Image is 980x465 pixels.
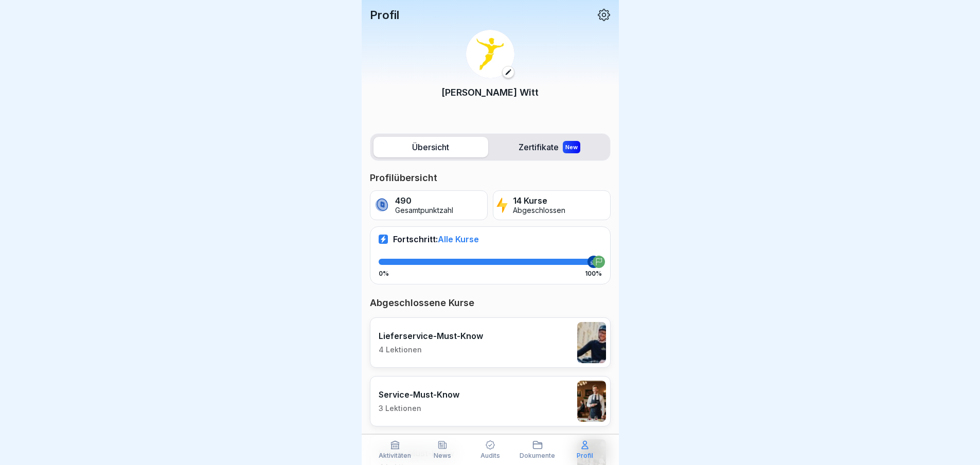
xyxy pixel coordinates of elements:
a: Service-Must-Know3 Lektionen [370,376,611,426]
img: kpon4nh320e9lf5mryu3zflh.png [577,381,606,422]
label: Übersicht [373,137,488,157]
p: Abgeschlossen [513,206,565,215]
p: 3 Lektionen [379,404,459,413]
p: 0% [379,270,389,277]
p: 4 Lektionen [379,345,483,354]
a: Lieferservice-Must-Know4 Lektionen [370,317,611,368]
p: Profil [370,8,399,22]
p: Lieferservice-Must-Know [379,331,483,341]
p: [PERSON_NAME] Witt [441,85,539,99]
span: Alle Kurse [438,234,479,244]
p: 14 Kurse [513,196,565,206]
p: Service-Must-Know [379,389,459,400]
p: 490 [395,196,453,206]
p: Profil [577,452,593,459]
p: Fortschritt: [393,234,479,244]
div: New [563,141,580,153]
p: Dokumente [520,452,555,459]
img: hu6txd6pq7tal1w0hbosth6a.png [577,322,606,363]
p: 100% [585,270,602,277]
p: Audits [480,452,500,459]
p: Profilübersicht [370,172,611,184]
label: Zertifikate [492,137,607,157]
img: lightning.svg [496,196,508,214]
img: vd4jgc378hxa8p7qw0fvrl7x.png [466,30,514,78]
p: Abgeschlossene Kurse [370,297,611,309]
img: coin.svg [373,196,390,214]
p: News [434,452,451,459]
p: Aktivitäten [379,452,411,459]
p: Gesamtpunktzahl [395,206,453,215]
